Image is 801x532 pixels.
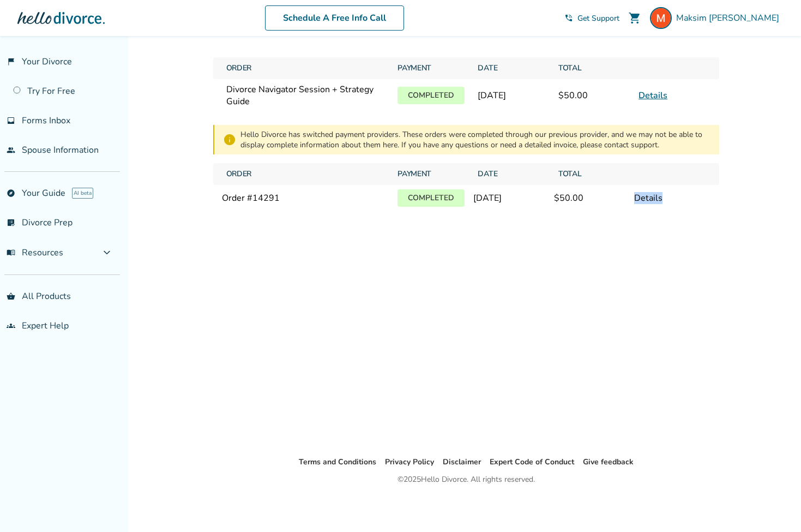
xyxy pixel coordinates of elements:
[7,189,15,198] span: explore
[639,89,667,101] a: Details
[443,456,481,469] li: Disclaimer
[473,163,549,185] span: Date
[554,192,630,204] div: $ 50.00
[628,11,641,25] span: shopping_cart
[554,57,630,79] span: Total
[398,87,465,104] p: Completed
[265,5,404,31] a: Schedule A Free Info Call
[650,7,672,29] img: Maksim Shmukler
[240,129,710,150] div: Hello Divorce has switched payment providers. These orders were completed through our previous pr...
[393,163,469,185] span: Payment
[564,13,619,23] a: phone_in_talkGet Support
[222,163,389,185] span: Order
[554,85,630,106] span: $50.00
[385,457,434,467] a: Privacy Policy
[577,13,619,23] span: Get Support
[564,14,573,22] span: phone_in_talk
[22,115,70,127] span: Forms Inbox
[676,12,784,24] span: Maksim [PERSON_NAME]
[7,146,15,154] span: people
[490,457,574,467] a: Expert Code of Conduct
[473,192,549,204] div: [DATE]
[398,473,535,486] div: © 2025 Hello Divorce. All rights reserved.
[554,163,630,185] span: Total
[299,457,376,467] a: Terms and Conditions
[222,57,389,79] span: Order
[634,192,710,204] div: Details
[72,188,93,199] span: AI beta
[7,247,63,259] span: Resources
[473,85,549,106] span: [DATE]
[746,480,801,532] iframe: Chat Widget
[583,456,634,469] li: Give feedback
[100,246,113,259] span: expand_more
[222,192,389,204] div: Order # 14291
[7,248,15,257] span: menu_book
[7,218,15,227] span: list_alt_check
[226,83,385,107] span: Divorce Navigator Session + Strategy Guide
[7,292,15,301] span: shopping_basket
[398,189,465,207] p: Completed
[223,133,236,146] span: info
[473,57,549,79] span: Date
[7,57,15,66] span: flag_2
[7,321,15,330] span: groups
[393,57,469,79] span: Payment
[7,116,15,125] span: inbox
